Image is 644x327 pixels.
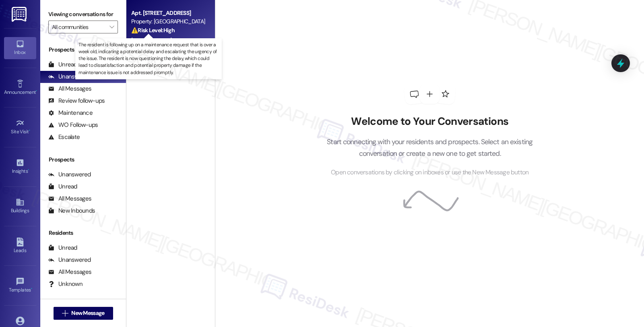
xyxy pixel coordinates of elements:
label: Viewing conversations for [48,8,118,21]
p: The resident is following up on a maintenance request that is over a week old, indicating a poten... [78,41,219,76]
strong: ⚠️ Risk Level: High [131,27,175,34]
input: All communities [52,21,105,33]
a: Templates • [4,275,36,296]
a: Inbox [4,37,36,59]
img: ResiDesk Logo [12,7,28,22]
p: Start connecting with your residents and prospects. Select an existing conversation or create a n... [315,136,545,159]
div: Unanswered [48,170,91,179]
i:  [109,24,114,30]
button: New Message [54,307,113,320]
div: Unread [48,244,77,252]
span: • [28,167,29,173]
div: All Messages [48,195,91,203]
div: Unanswered [48,256,91,264]
span: • [29,128,30,133]
div: Escalate [48,133,80,141]
div: All Messages [48,85,91,93]
div: WO Follow-ups [48,121,98,129]
div: Property: [GEOGRAPHIC_DATA] [131,17,206,26]
div: Unread [48,182,77,191]
div: Unknown [48,280,83,288]
div: Unread [48,60,77,69]
div: Prospects + Residents [40,46,126,54]
a: Insights • [4,156,36,178]
div: Apt. [STREET_ADDRESS] [131,9,206,17]
h2: Welcome to Your Conversations [315,115,545,128]
span: • [36,88,37,94]
span: Open conversations by clicking on inboxes or use the New Message button [331,168,528,178]
span: [PERSON_NAME] [131,37,171,44]
div: All Messages [48,268,91,276]
div: Prospects [40,155,126,164]
div: Unanswered [48,72,91,81]
a: Site Visit • [4,116,36,138]
span: New Message [71,309,104,317]
div: New Inbounds [48,207,95,215]
div: Maintenance [48,109,93,117]
span: • [31,286,32,292]
div: Residents [40,229,126,237]
div: Review follow-ups [48,97,105,105]
i:  [62,310,68,317]
a: Leads [4,235,36,257]
a: Buildings [4,195,36,217]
